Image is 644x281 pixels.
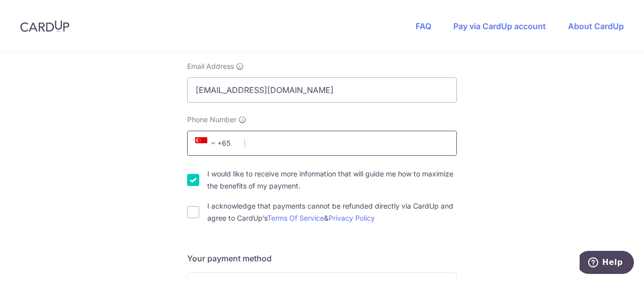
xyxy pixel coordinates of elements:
label: I would like to receive more information that will guide me how to maximize the benefits of my pa... [207,168,457,192]
span: +65 [195,137,219,149]
a: About CardUp [568,21,624,31]
input: Email address [187,77,457,103]
span: Email Address [187,61,234,71]
span: Phone Number [187,115,236,125]
label: I acknowledge that payments cannot be refunded directly via CardUp and agree to CardUp’s & [207,200,457,224]
a: Privacy Policy [329,214,375,222]
a: Terms Of Service [267,214,324,222]
a: Pay via CardUp account [453,21,546,31]
span: +65 [192,137,237,149]
h5: Your payment method [187,252,457,264]
img: CardUp [20,20,69,32]
a: FAQ [416,21,431,31]
iframe: Opens a widget where you can find more information [580,251,634,276]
